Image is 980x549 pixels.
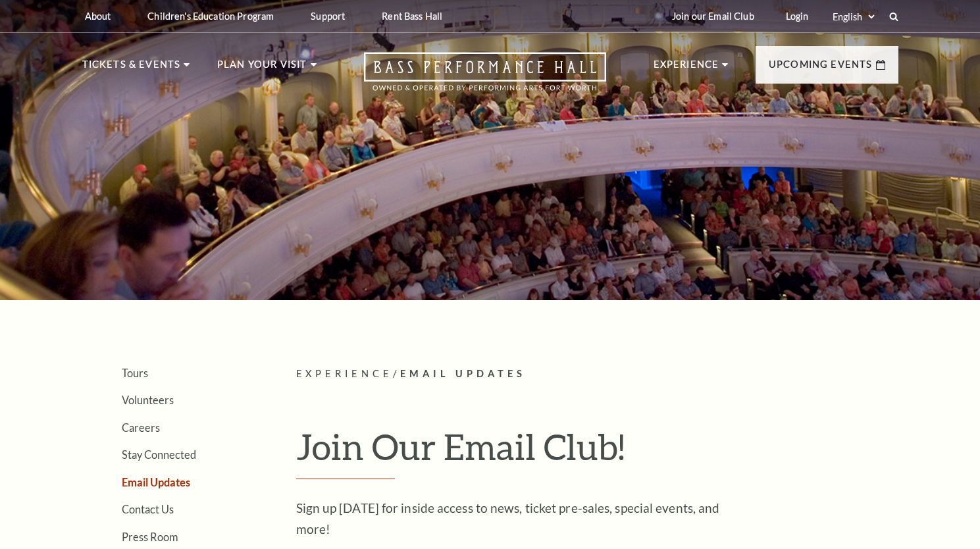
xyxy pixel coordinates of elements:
a: Contact Us [122,503,174,515]
p: Plan Your Visit [217,57,307,80]
p: Children's Education Program [147,11,274,22]
p: About [85,11,111,22]
select: Select: [830,11,877,23]
a: Press Room [122,531,178,543]
p: Upcoming Events [769,57,873,80]
p: Rent Bass Hall [382,11,442,22]
p: Experience [654,57,719,80]
span: Experience [296,368,394,379]
h1: Join Our Email Club! [296,425,898,479]
a: Email Updates [122,476,190,488]
a: Stay Connected [122,448,196,461]
a: Volunteers [122,394,174,406]
p: Tickets & Events [82,57,181,80]
p: Sign up [DATE] for inside access to news, ticket pre-sales, special events, and more! [296,498,724,540]
a: Tours [122,367,148,379]
p: Support [311,11,345,22]
p: / [296,366,898,382]
a: Careers [122,421,160,434]
span: Email Updates [400,368,526,379]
